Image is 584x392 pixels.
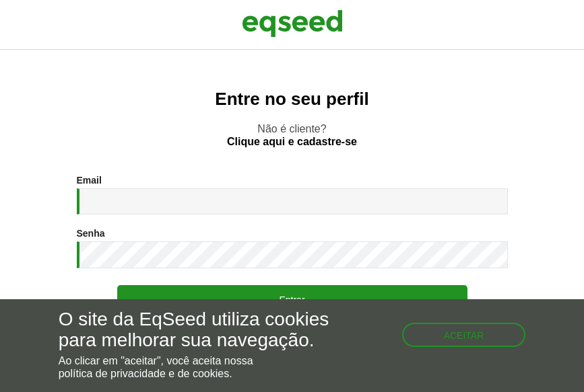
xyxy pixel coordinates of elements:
h5: O site da EqSeed utiliza cookies para melhorar sua navegação. [59,309,339,351]
img: EqSeed Logo [242,7,343,40]
p: Ao clicar em "aceitar", você aceita nossa . [59,354,339,380]
a: política de privacidade e de cookies [59,368,230,379]
p: Não é cliente? [27,122,557,148]
label: Senha [77,229,105,238]
h2: Entre no seu perfil [27,89,557,109]
button: Entrar [117,285,467,313]
a: Clique aqui e cadastre-se [227,136,357,147]
label: Email [77,175,102,185]
button: Aceitar [402,323,526,347]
